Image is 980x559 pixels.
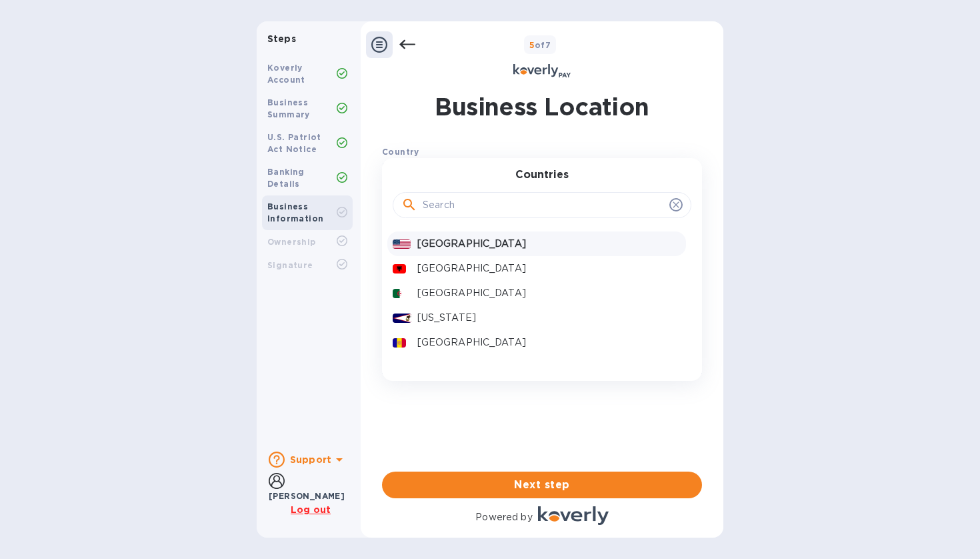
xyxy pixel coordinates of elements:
[515,169,569,181] h3: Countries
[393,477,691,493] span: Next step
[382,161,446,175] p: Enter country
[475,510,532,524] p: Powered by
[393,338,406,348] img: AD
[423,195,664,215] input: Search
[393,264,406,273] img: AL
[393,289,407,298] img: DZ
[417,336,681,350] p: [GEOGRAPHIC_DATA]
[290,454,331,465] b: Support
[417,237,681,251] p: [GEOGRAPHIC_DATA]
[382,472,702,498] button: Next step
[529,40,551,50] b: of 7
[267,63,305,85] b: Koverly Account
[393,314,411,323] img: AS
[269,491,345,501] b: [PERSON_NAME]
[267,201,323,223] b: Business Information
[417,286,681,300] p: [GEOGRAPHIC_DATA]
[267,237,316,247] b: Ownership
[529,40,535,50] span: 5
[417,311,681,325] p: [US_STATE]
[382,147,419,157] b: Country
[267,97,310,119] b: Business Summary
[267,260,313,270] b: Signature
[267,33,296,44] b: Steps
[435,90,649,123] h1: Business Location
[417,261,681,275] p: [GEOGRAPHIC_DATA]
[291,504,331,515] u: Log out
[267,167,305,189] b: Banking Details
[267,132,321,154] b: U.S. Patriot Act Notice
[393,239,411,249] img: US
